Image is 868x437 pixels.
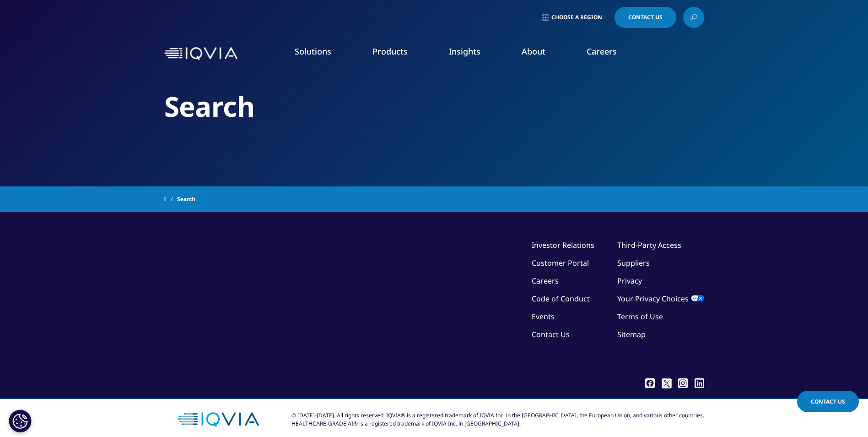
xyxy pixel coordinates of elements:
a: Third-Party Access [617,240,681,250]
nav: Primary [241,32,704,75]
a: Events [532,311,555,322]
a: Contact Us [797,391,859,412]
img: IQVIA Healthcare Information Technology and Pharma Clinical Research Company [164,47,237,60]
a: Careers [532,276,559,286]
span: Search [177,191,195,208]
a: Contact Us [615,7,676,28]
a: Sitemap [617,329,646,339]
a: Terms of Use [617,311,663,322]
a: Careers [587,46,617,57]
a: About [522,46,545,57]
a: Investor Relations [532,240,594,250]
a: Customer Portal [532,258,589,268]
a: Solutions [295,46,331,57]
button: Cookie Settings [9,410,32,432]
a: Contact Us [532,329,570,339]
a: Privacy [617,276,642,286]
a: Products [372,46,408,57]
a: Insights [449,46,480,57]
h2: Search [164,89,704,124]
div: © [DATE]-[DATE]. All rights reserved. IQVIA® is a registered trademark of IQVIA Inc. in the [GEOG... [291,411,704,428]
a: Suppliers [617,258,650,268]
span: Choose a Region [551,14,602,21]
a: Code of Conduct [532,294,590,304]
a: Your Privacy Choices [617,294,704,304]
span: Contact Us [811,398,845,405]
span: Contact Us [628,15,663,20]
